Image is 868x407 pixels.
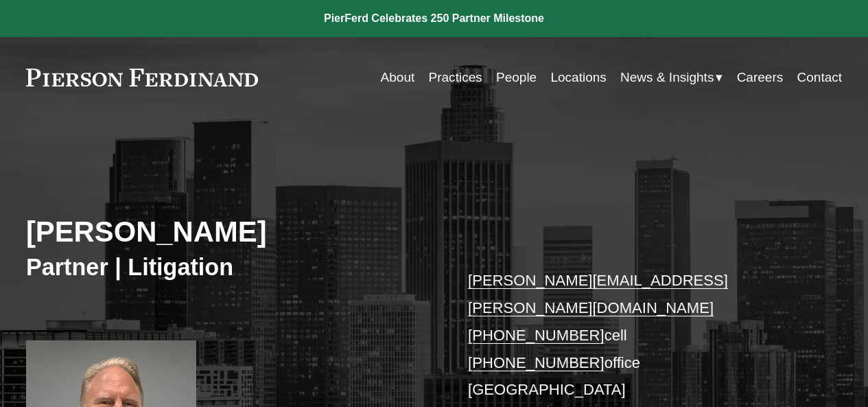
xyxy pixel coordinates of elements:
[550,65,606,91] a: Locations
[496,65,537,91] a: People
[620,66,714,89] span: News & Insights
[26,253,434,281] h3: Partner | Litigation
[429,65,482,91] a: Practices
[381,65,415,91] a: About
[620,65,723,91] a: folder dropdown
[737,65,784,91] a: Careers
[468,354,605,371] a: [PHONE_NUMBER]
[468,327,605,344] a: [PHONE_NUMBER]
[468,272,728,316] a: [PERSON_NAME][EMAIL_ADDRESS][PERSON_NAME][DOMAIN_NAME]
[26,215,434,250] h2: [PERSON_NAME]
[797,65,843,91] a: Contact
